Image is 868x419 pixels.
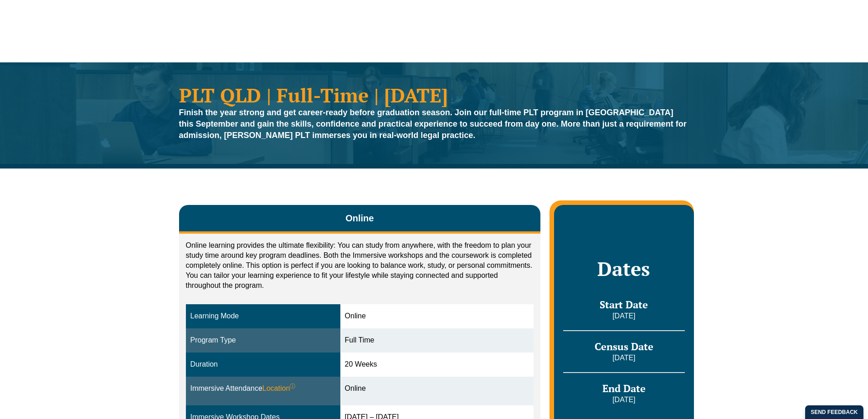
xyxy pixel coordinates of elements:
div: Online [345,311,529,322]
p: [DATE] [563,353,684,363]
p: [DATE] [563,395,684,405]
div: Full Time [345,335,529,346]
p: [DATE] [563,311,684,321]
p: Online learning provides the ultimate flexibility: You can study from anywhere, with the freedom ... [186,240,534,291]
span: Census Date [595,340,653,353]
h1: PLT QLD | Full-Time | [DATE] [179,85,689,105]
span: Online [345,212,374,225]
sup: ⓘ [290,383,295,389]
div: Learning Mode [190,311,336,322]
div: Online [345,383,529,394]
span: End Date [602,382,646,395]
span: Location [262,383,296,394]
div: Program Type [190,335,336,346]
strong: Finish the year strong and get career-ready before graduation season. Join our full-time PLT prog... [179,108,687,140]
span: Start Date [600,298,648,311]
h2: Dates [563,257,684,280]
div: Duration [190,359,336,370]
div: 20 Weeks [345,359,529,370]
div: Immersive Attendance [190,383,336,394]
